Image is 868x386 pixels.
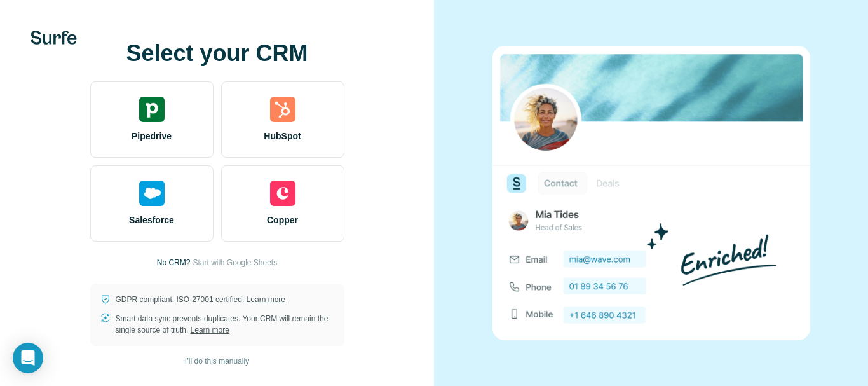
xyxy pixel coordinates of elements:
[139,97,165,122] img: pipedrive's logo
[90,41,344,66] h1: Select your CRM
[270,97,295,122] img: hubspot's logo
[157,257,191,268] p: No CRM?
[132,130,172,142] span: Pipedrive
[492,46,810,340] img: none image
[129,214,174,226] span: Salesforce
[116,313,334,336] p: Smart data sync prevents duplicates. Your CRM will remain the single source of truth.
[185,355,249,367] span: I’ll do this manually
[139,181,165,206] img: salesforce's logo
[270,181,295,206] img: copper's logo
[176,352,258,371] button: I’ll do this manually
[13,343,43,373] div: Open Intercom Messenger
[191,326,229,334] a: Learn more
[193,257,277,268] button: Start with Google Sheets
[116,294,285,305] p: GDPR compliant. ISO-27001 certified.
[247,295,285,304] a: Learn more
[267,214,298,226] span: Copper
[31,31,77,45] img: Surfe's logo
[264,130,301,142] span: HubSpot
